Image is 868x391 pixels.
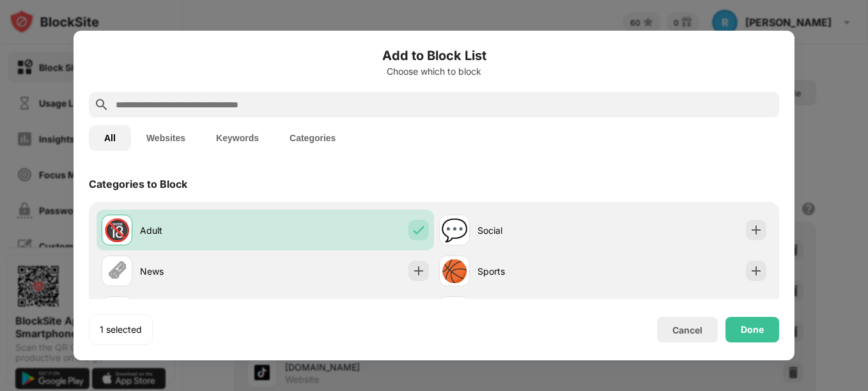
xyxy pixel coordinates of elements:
[444,299,465,325] div: 🛍
[106,258,128,284] div: 🗞
[89,178,187,190] div: Categories to Block
[94,97,109,112] img: search.svg
[274,125,351,151] button: Categories
[89,66,779,77] div: Choose which to block
[104,217,130,243] div: 🔞
[477,224,603,237] div: Social
[131,125,201,151] button: Websites
[104,299,130,325] div: 🃏
[89,46,779,65] h6: Add to Block List
[672,325,702,335] div: Cancel
[140,264,265,278] div: News
[140,224,265,237] div: Adult
[89,125,131,151] button: All
[441,258,468,284] div: 🏀
[477,264,603,278] div: Sports
[201,125,274,151] button: Keywords
[441,217,468,243] div: 💬
[100,323,142,336] div: 1 selected
[741,325,764,335] div: Done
